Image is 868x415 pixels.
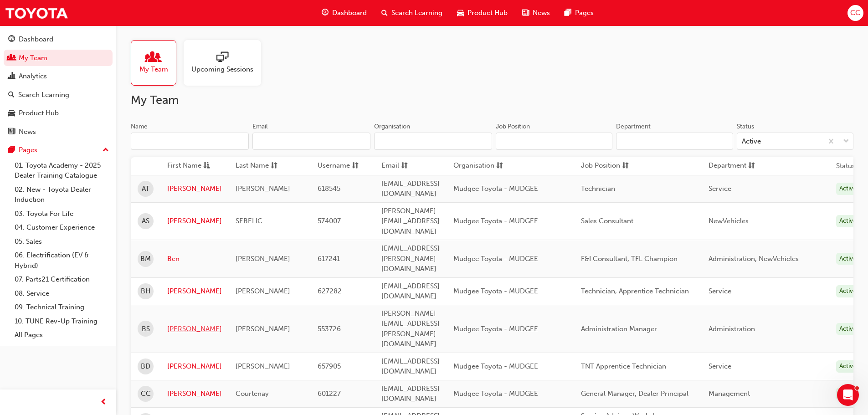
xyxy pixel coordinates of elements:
[391,8,442,18] span: Search Learning
[131,40,184,86] a: My Team
[184,40,268,86] a: Upcoming Sessions
[103,144,109,156] span: up-icon
[453,325,538,333] span: Mudgee Toyota - MUDGEE
[191,64,253,75] span: Upcoming Sessions
[581,255,678,263] span: F&I Consultant, TFL Champion
[4,50,113,67] a: My Team
[581,287,689,295] span: Technician, Apprentice Technician
[19,108,59,118] div: Product Hub
[236,362,290,370] span: [PERSON_NAME]
[850,8,860,18] span: CC
[4,105,113,122] a: Product Hub
[11,220,113,235] a: 04. Customer Experience
[581,362,666,370] span: TNT Apprentice Technician
[167,286,222,297] a: [PERSON_NAME]
[148,51,159,64] span: people-icon
[4,123,113,140] a: News
[453,287,538,295] span: Mudgee Toyota - MUDGEE
[236,217,262,225] span: SEBELIC
[252,133,370,150] input: Email
[11,207,113,221] a: 03. Toyota For Life
[167,324,222,334] a: [PERSON_NAME]
[318,325,341,333] span: 553726
[581,160,620,172] span: Job Position
[381,309,440,348] span: [PERSON_NAME][EMAIL_ADDRESS][PERSON_NAME][DOMAIN_NAME]
[575,8,594,18] span: Pages
[142,184,149,194] span: AT
[847,5,863,21] button: CC
[496,122,530,131] div: Job Position
[836,161,855,171] th: Status
[11,272,113,287] a: 07. Parts21 Certification
[131,133,249,150] input: Name
[318,362,341,370] span: 657905
[381,282,440,301] span: [EMAIL_ADDRESS][DOMAIN_NAME]
[216,51,228,64] span: sessionType_ONLINE_URL-icon
[533,8,550,18] span: News
[271,160,277,172] span: sorting-icon
[18,90,69,100] div: Search Learning
[581,325,657,333] span: Administration Manager
[742,136,761,147] div: Active
[374,122,410,131] div: Organisation
[709,287,731,295] span: Service
[141,361,150,372] span: BD
[11,328,113,342] a: All Pages
[581,389,688,398] span: General Manager, Dealer Principal
[709,160,746,172] span: Department
[4,142,113,159] button: Pages
[709,184,731,193] span: Service
[709,255,799,263] span: Administration, NewVehicles
[8,91,15,99] span: search-icon
[565,7,571,19] span: pages-icon
[522,7,529,19] span: news-icon
[318,389,341,398] span: 601227
[843,136,849,148] span: down-icon
[381,160,431,172] button: Emailsorting-icon
[836,360,860,373] div: Active
[252,122,268,131] div: Email
[236,160,269,172] span: Last Name
[381,7,388,19] span: search-icon
[837,384,859,406] iframe: Intercom live chat
[8,146,15,154] span: pages-icon
[8,54,15,62] span: people-icon
[453,184,538,193] span: Mudgee Toyota - MUDGEE
[167,216,222,226] a: [PERSON_NAME]
[709,160,759,172] button: Departmentsorting-icon
[11,183,113,207] a: 02. New - Toyota Dealer Induction
[496,160,503,172] span: sorting-icon
[737,122,754,131] div: Status
[836,285,860,297] div: Active
[318,217,341,225] span: 574007
[332,8,367,18] span: Dashboard
[11,314,113,328] a: 10. TUNE Rev-Up Training
[709,217,749,225] span: NewVehicles
[381,160,399,172] span: Email
[616,133,733,150] input: Department
[374,4,450,22] a: search-iconSearch Learning
[314,4,374,22] a: guage-iconDashboard
[401,160,408,172] span: sorting-icon
[318,255,340,263] span: 617241
[557,4,601,22] a: pages-iconPages
[453,255,538,263] span: Mudgee Toyota - MUDGEE
[381,357,440,376] span: [EMAIL_ADDRESS][DOMAIN_NAME]
[5,3,68,23] img: Trak
[467,8,508,18] span: Product Hub
[453,160,494,172] span: Organisation
[496,133,612,150] input: Job Position
[616,122,651,131] div: Department
[381,384,440,403] span: [EMAIL_ADDRESS][DOMAIN_NAME]
[167,361,222,372] a: [PERSON_NAME]
[8,36,15,44] span: guage-icon
[450,4,515,22] a: car-iconProduct Hub
[836,323,860,335] div: Active
[748,160,755,172] span: sorting-icon
[515,4,557,22] a: news-iconNews
[19,71,47,82] div: Analytics
[11,159,113,183] a: 01. Toyota Academy - 2025 Dealer Training Catalogue
[19,145,37,155] div: Pages
[4,29,113,142] button: DashboardMy TeamAnalyticsSearch LearningProduct HubNews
